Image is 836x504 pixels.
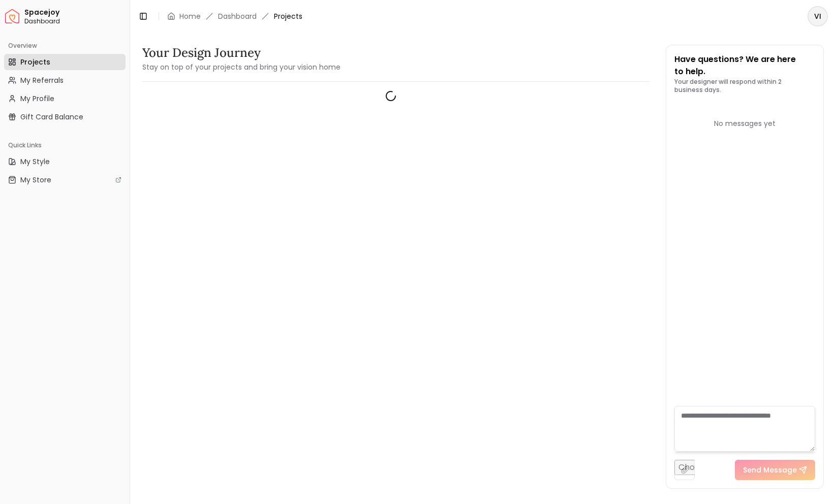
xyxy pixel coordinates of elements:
div: No messages yet [674,118,815,129]
a: Spacejoy [5,9,19,23]
a: Gift Card Balance [4,109,126,125]
small: Stay on top of your projects and bring your vision home [142,62,340,72]
button: VI [808,6,828,26]
a: Dashboard [218,11,257,21]
a: My Store [4,172,126,188]
span: Projects [274,11,302,21]
span: My Referrals [20,75,64,85]
a: Home [179,11,201,21]
span: Spacejoy [24,8,126,17]
a: Projects [4,54,126,70]
span: Dashboard [24,17,126,25]
h3: Your Design Journey [142,45,340,61]
p: Have questions? We are here to help. [674,53,815,78]
p: Your designer will respond within 2 business days. [674,78,815,94]
span: My Store [20,175,51,185]
a: My Referrals [4,72,126,88]
span: Projects [20,57,50,67]
a: My Profile [4,90,126,107]
img: Spacejoy Logo [5,9,19,23]
div: Overview [4,38,126,54]
span: Gift Card Balance [20,112,83,122]
div: Quick Links [4,137,126,153]
nav: breadcrumb [167,11,302,21]
span: My Profile [20,93,54,104]
span: My Style [20,156,50,167]
a: My Style [4,153,126,170]
span: VI [809,7,827,25]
